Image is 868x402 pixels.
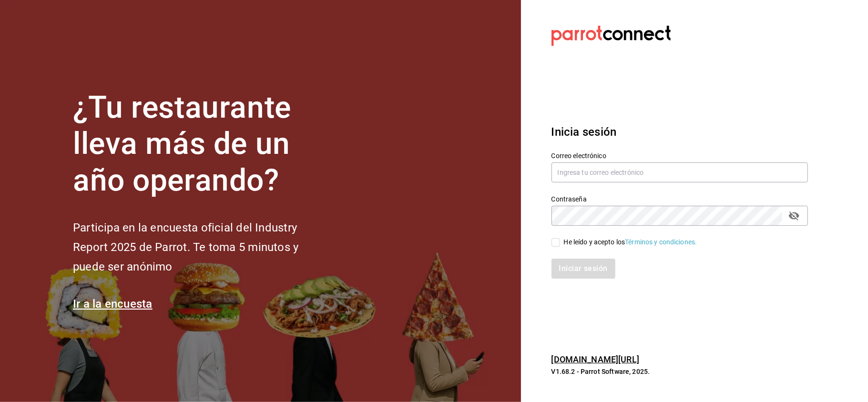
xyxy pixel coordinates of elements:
[625,238,697,246] a: Términos y condiciones.
[551,367,808,376] p: V1.68.2 - Parrot Software, 2025.
[73,218,330,276] h2: Participa en la encuesta oficial del Industry Report 2025 de Parrot. Te toma 5 minutos y puede se...
[551,196,808,202] label: Contraseña
[551,162,808,182] input: Ingresa tu correo electrónico
[551,354,639,364] a: [DOMAIN_NAME][URL]
[73,297,153,311] a: Ir a la encuesta
[786,208,802,224] button: passwordField
[551,152,808,159] label: Correo electrónico
[551,123,808,141] h3: Inicia sesión
[564,237,697,247] div: He leído y acepto los
[73,90,330,199] h1: ¿Tu restaurante lleva más de un año operando?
